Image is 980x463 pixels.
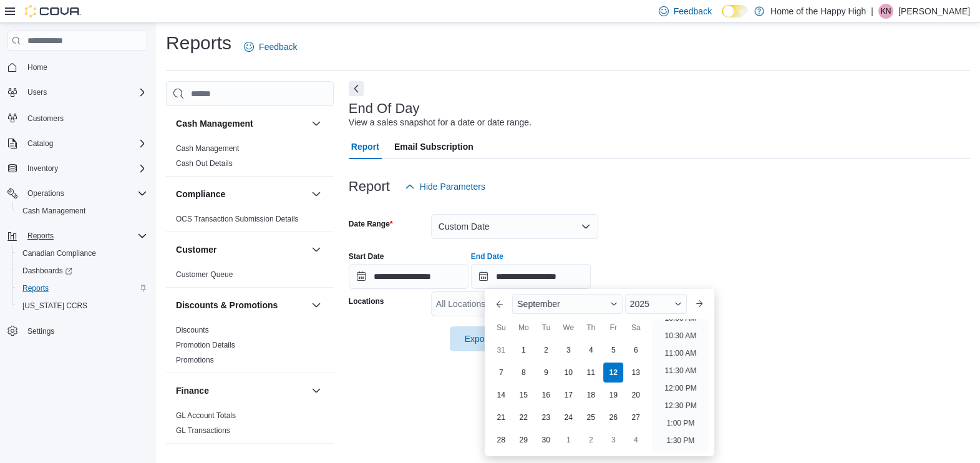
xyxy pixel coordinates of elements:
a: Promotions [176,356,214,364]
button: [US_STATE] CCRS [12,297,152,314]
div: Discounts & Promotions [166,323,334,373]
div: We [558,318,578,338]
label: Locations [349,296,384,306]
li: 11:30 AM [660,363,702,378]
div: day-15 [513,385,533,405]
span: Email Subscription [394,134,473,159]
div: day-29 [513,430,533,450]
button: Customer [309,242,324,257]
span: Reports [22,228,147,243]
label: Date Range [349,219,393,229]
div: day-25 [581,407,601,427]
button: Cash Management [12,202,152,220]
a: Discounts [176,326,209,334]
div: day-22 [513,407,533,427]
span: Inventory [22,161,147,176]
button: Custom Date [431,214,598,239]
div: day-27 [626,407,646,427]
a: Home [22,60,52,75]
span: Cash Management [176,144,239,154]
div: day-2 [536,340,556,360]
span: Cash Management [22,206,85,216]
span: GL Account Totals [176,411,236,421]
a: Feedback [239,34,302,59]
div: day-28 [491,430,511,450]
a: Cash Management [17,203,90,218]
div: day-24 [558,407,578,427]
span: Customers [27,114,64,124]
div: day-14 [491,385,511,405]
button: Operations [22,186,69,201]
li: 1:30 PM [662,433,700,448]
span: Inventory [27,163,58,173]
button: Customer [176,243,306,256]
span: GL Transactions [176,426,230,436]
h3: Discounts & Promotions [176,299,278,311]
div: day-2 [581,430,601,450]
span: September [517,299,560,309]
span: Catalog [22,136,147,151]
div: Mo [513,318,533,338]
div: Su [491,318,511,338]
div: Cash Management [166,141,334,176]
div: day-17 [558,385,578,405]
div: Fr [603,318,623,338]
li: 11:00 AM [660,346,702,361]
button: Inventory [2,160,152,177]
div: Finance [166,408,334,443]
div: day-11 [581,363,601,383]
span: Report [351,134,379,159]
span: Dark Mode [722,17,722,18]
div: day-12 [603,363,623,383]
div: day-8 [513,363,533,383]
span: Reports [17,281,147,296]
div: day-26 [603,407,623,427]
span: Users [22,85,147,100]
span: Home [22,59,147,75]
div: day-1 [513,340,533,360]
div: day-13 [626,363,646,383]
span: 2025 [630,299,649,309]
div: day-1 [558,430,578,450]
span: Customer Queue [176,270,233,280]
span: OCS Transaction Submission Details [176,214,299,224]
input: Press the down key to enter a popover containing a calendar. Press the escape key to close the po... [471,264,591,289]
button: Compliance [176,188,306,200]
span: Operations [27,188,64,198]
div: Sa [626,318,646,338]
div: Button. Open the year selector. 2025 is currently selected. [625,294,687,314]
span: Feedback [674,5,712,17]
p: [PERSON_NAME] [898,4,970,19]
a: [US_STATE] CCRS [17,298,92,313]
button: Catalog [22,136,58,151]
span: Canadian Compliance [22,248,96,258]
button: Cash Management [176,117,306,130]
span: Cash Management [17,203,147,218]
a: GL Account Totals [176,411,236,420]
button: Cash Management [309,116,324,131]
button: Inventory [22,161,63,176]
div: day-6 [626,340,646,360]
h3: Finance [176,384,209,397]
span: Cash Out Details [176,158,233,168]
a: Cash Management [176,144,239,153]
ul: Time [652,319,709,451]
button: Finance [176,384,306,397]
a: Dashboards [12,262,152,280]
a: Customer Queue [176,270,233,279]
button: Hide Parameters [400,174,490,199]
div: day-18 [581,385,601,405]
span: Export [457,326,512,351]
div: day-16 [536,385,556,405]
button: Previous Month [490,294,510,314]
div: Kristi Nadalin [878,4,893,19]
span: Settings [27,326,54,336]
div: day-4 [626,430,646,450]
div: day-19 [603,385,623,405]
span: Customers [22,110,147,125]
div: day-23 [536,407,556,427]
button: Canadian Compliance [12,245,152,262]
button: Users [22,85,52,100]
div: day-4 [581,340,601,360]
div: Compliance [166,212,334,232]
